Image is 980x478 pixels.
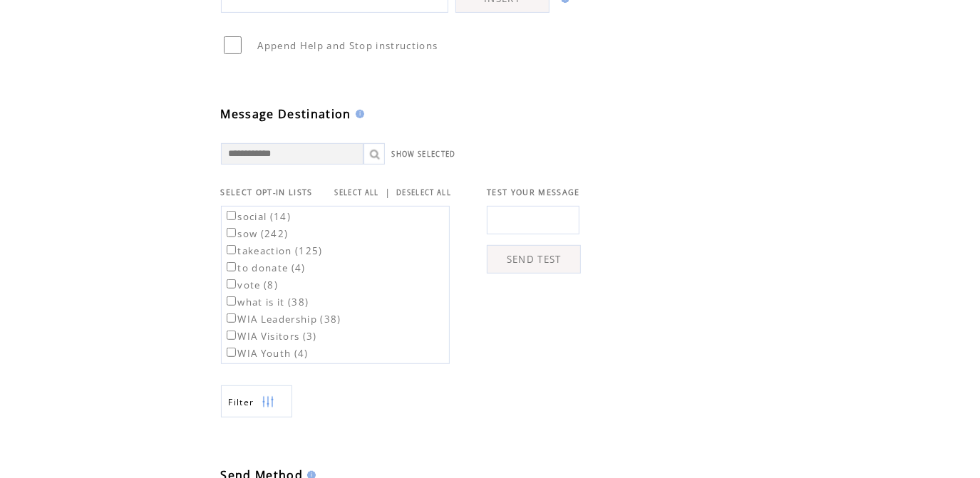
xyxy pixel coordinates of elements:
[335,188,379,197] a: SELECT ALL
[221,106,351,122] span: Message Destination
[221,385,292,417] a: Filter
[221,187,313,197] span: SELECT OPT-IN LISTS
[227,313,236,323] input: WIA Leadership (38)
[227,331,236,340] input: WIA Visitors (3)
[227,228,236,237] input: sow (242)
[227,348,236,357] input: WIA Youth (4)
[351,110,364,118] img: help.gif
[224,227,289,240] label: sow (242)
[396,188,451,197] a: DESELECT ALL
[487,187,580,197] span: TEST YOUR MESSAGE
[224,210,292,223] label: social (14)
[385,186,391,199] span: |
[224,296,309,308] label: what is it (38)
[224,330,317,343] label: WIA Visitors (3)
[487,245,581,274] a: SEND TEST
[229,396,254,408] span: Show filters
[224,279,279,291] label: vote (8)
[224,313,341,326] label: WIA Leadership (38)
[227,262,236,271] input: to donate (4)
[258,39,438,52] span: Append Help and Stop instructions
[227,279,236,289] input: vote (8)
[227,296,236,306] input: what is it (38)
[227,245,236,254] input: takeaction (125)
[392,150,456,159] a: SHOW SELECTED
[224,261,306,274] label: to donate (4)
[227,211,236,220] input: social (14)
[262,386,274,418] img: filters.png
[224,347,309,360] label: WIA Youth (4)
[224,244,323,257] label: takeaction (125)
